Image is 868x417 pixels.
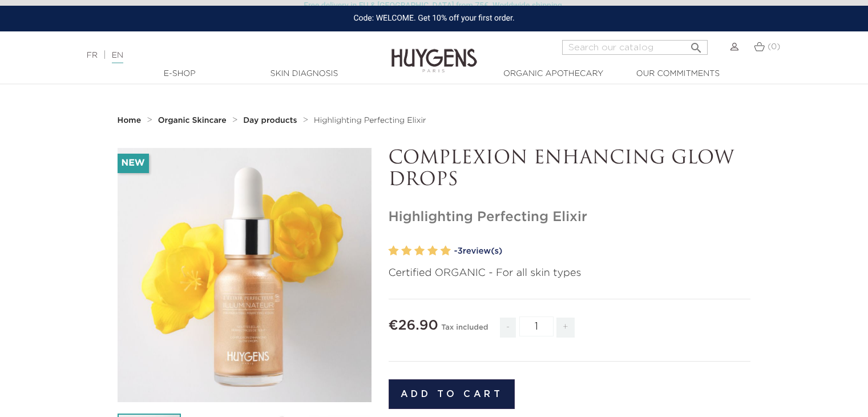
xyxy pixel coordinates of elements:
a: Organic Apothecary [496,68,611,80]
span: Highlighting Perfecting Elixir [314,117,426,125]
strong: Organic Skincare [158,117,227,125]
strong: Home [118,117,142,125]
a: Skin Diagnosis [247,68,361,80]
a: Highlighting Perfecting Elixir [314,116,426,125]
label: 2 [401,243,411,259]
i:  [689,38,703,51]
a: Home [118,116,144,125]
span: + [556,318,575,338]
button:  [686,37,706,52]
a: FR [87,51,98,59]
span: - [500,318,516,338]
label: 3 [414,243,425,259]
label: 1 [389,243,399,259]
a: -3review(s) [454,243,751,260]
a: Day products [243,116,300,125]
span: €26.90 [389,319,438,332]
a: EN [112,51,123,63]
h1: Highlighting Perfecting Elixir [389,209,751,226]
a: E-Shop [123,68,237,80]
span: (0) [768,43,780,51]
p: COMPLEXION ENHANCING GLOW DROPS [389,148,751,192]
label: 5 [441,243,451,259]
strong: Day products [243,117,297,125]
div: Tax included [441,315,488,346]
span: 3 [457,247,462,255]
input: Search [562,40,708,55]
div: | [81,49,353,62]
a: Organic Skincare [158,116,229,125]
p: Certified ORGANIC - For all skin types [389,266,751,281]
a: Our commitments [621,68,735,80]
img: Huygens [391,30,477,74]
li: New [118,154,149,173]
button: Add to cart [389,379,515,409]
input: Quantity [519,316,554,336]
label: 4 [427,243,438,259]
